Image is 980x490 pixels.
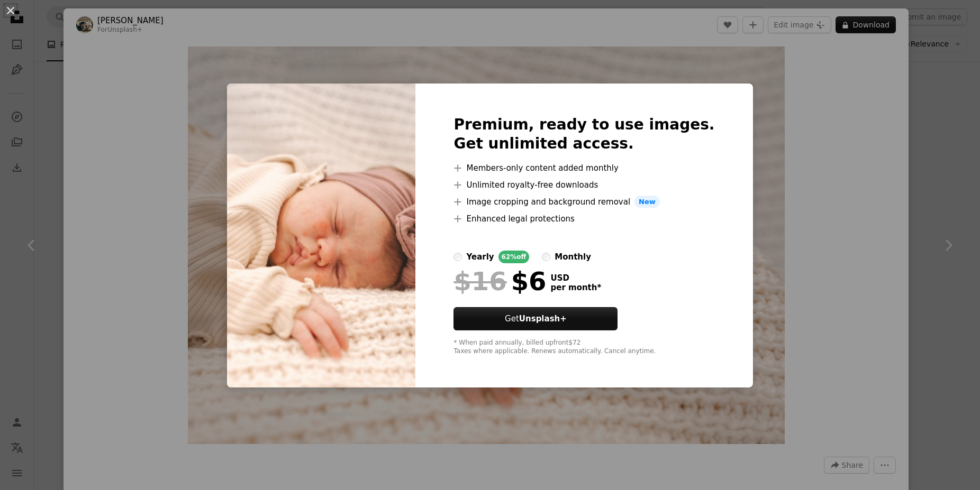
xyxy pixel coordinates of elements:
div: * When paid annually, billed upfront $72 Taxes where applicable. Renews automatically. Cancel any... [453,339,714,356]
button: GetUnsplash+ [453,307,618,330]
div: monthly [555,251,591,263]
strong: Unsplash+ [519,314,567,323]
h2: Premium, ready to use images. Get unlimited access. [453,115,714,153]
li: Enhanced legal protections [453,212,714,225]
li: Members-only content added monthly [453,162,714,174]
li: Unlimited royalty-free downloads [453,179,714,191]
input: monthly [542,253,550,261]
input: yearly62%off [453,253,462,261]
span: USD [550,273,601,283]
span: per month * [550,283,601,292]
span: $16 [453,267,506,295]
img: premium_photo-1676049342406-20d6e89dc79c [227,84,415,388]
li: Image cropping and background removal [453,196,714,208]
div: 62% off [498,251,530,263]
div: yearly [466,251,494,263]
div: $6 [453,267,546,295]
span: New [634,196,660,208]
